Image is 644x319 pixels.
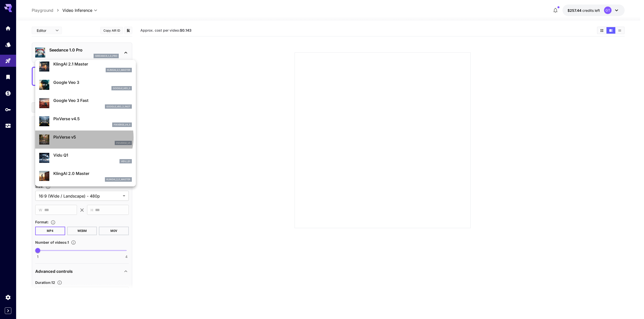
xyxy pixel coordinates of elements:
p: vidu_q1 [121,160,130,163]
p: PixVerse v5 [53,134,132,140]
p: google_veo_3_fast [106,105,130,108]
div: KlingAI 2.0 Masterklingai_2_0_master [39,168,132,184]
p: KlingAI 2.1 Master [53,61,132,67]
div: Vidu Q1vidu_q1 [39,150,132,165]
p: KlingAI 2.0 Master [53,170,132,176]
p: pixverse_v5 [116,141,130,145]
p: Google Veo 3 [53,79,132,85]
p: klingai_2_0_master [106,178,130,181]
p: PixVerse v4.5 [53,116,132,122]
div: PixVerse v4.5pixverse_v4_5 [39,114,132,129]
p: pixverse_v4_5 [114,123,130,126]
p: Vidu Q1 [53,152,132,158]
p: google_veo_3 [113,87,130,90]
p: Google Veo 3 Fast [53,97,132,103]
div: Google Veo 3google_veo_3 [39,77,132,93]
div: KlingAI 2.1 Masterklingai_2_1_master [39,59,132,74]
p: klingai_2_1_master [107,68,130,72]
div: Google Veo 3 Fastgoogle_veo_3_fast [39,95,132,111]
div: PixVerse v5pixverse_v5 [39,132,132,147]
